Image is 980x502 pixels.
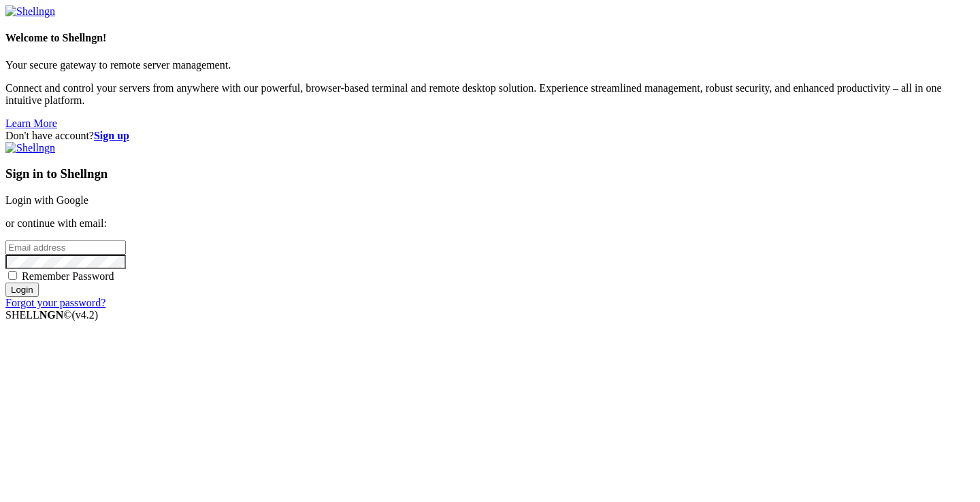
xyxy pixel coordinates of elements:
[5,59,975,71] p: Your secure gateway to remote server management.
[5,142,55,154] img: Shellngn
[5,283,39,297] input: Login
[5,240,126,255] input: Email address
[8,271,17,280] input: Remember Password
[5,166,975,181] h3: Sign in to Shellngn
[72,309,99,321] span: 4.2.0
[5,194,88,206] a: Login with Google
[5,309,98,321] span: SHELL ©
[5,297,105,308] a: Forgot your password?
[5,130,975,142] div: Don't have account?
[5,5,55,18] img: Shellngn
[5,32,975,44] h4: Welcome to Shellngn!
[5,217,975,230] p: or continue with email:
[22,270,114,282] span: Remember Password
[94,130,129,141] a: Sign up
[5,118,57,129] a: Learn More
[39,309,64,321] b: NGN
[5,82,975,107] p: Connect and control your servers from anywhere with our powerful, browser-based terminal and remo...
